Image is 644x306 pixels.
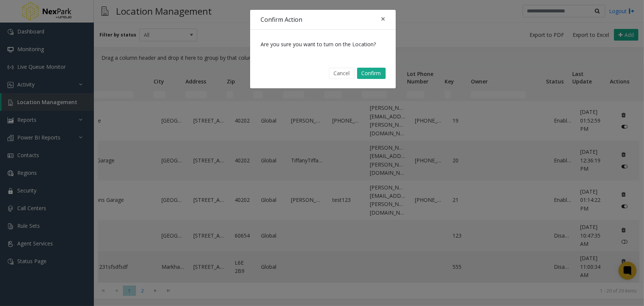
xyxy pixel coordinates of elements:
[376,10,391,28] button: Close
[250,30,396,59] div: Are you sure you want to turn on the Location?
[357,68,386,79] button: Confirm
[329,68,355,79] button: Cancel
[261,15,302,24] h4: Confirm Action
[381,14,385,24] span: ×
